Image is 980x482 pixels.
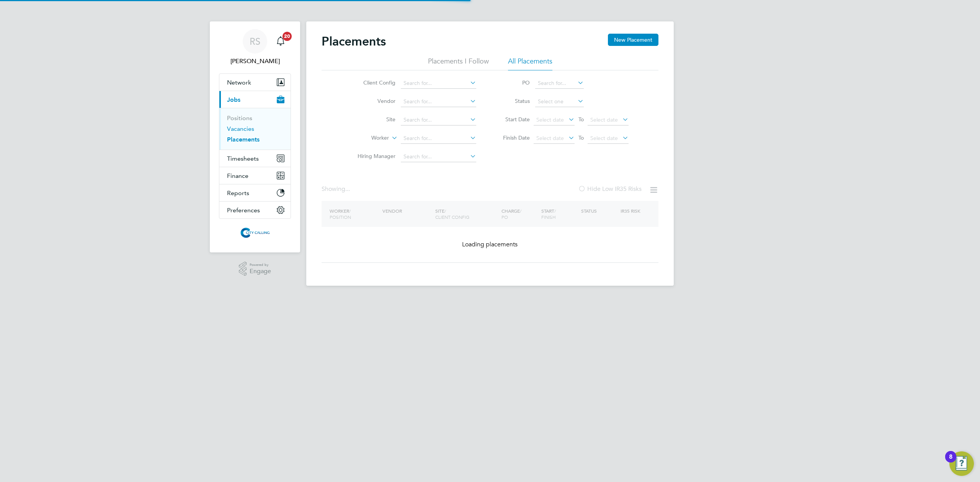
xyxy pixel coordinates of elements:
[219,150,291,167] button: Timesheets
[345,134,389,142] label: Worker
[608,34,658,46] button: New Placement
[227,125,254,132] a: Vacancies
[227,114,252,122] a: Positions
[227,172,248,179] span: Finance
[227,155,259,162] span: Timesheets
[219,57,291,66] span: Raje Saravanamuthu
[219,91,291,108] button: Jobs
[227,79,251,86] span: Network
[351,116,395,123] label: Site
[401,133,476,144] input: Search for...
[238,226,271,239] img: citycalling-logo-retina.png
[345,185,350,193] span: ...
[219,226,291,239] a: Go to home page
[239,262,271,276] a: Powered byEngage
[219,74,291,91] button: Network
[590,135,618,142] span: Select date
[536,116,564,123] span: Select date
[351,153,395,160] label: Hiring Manager
[401,78,476,89] input: Search for...
[227,189,249,197] span: Reports
[428,57,489,70] li: Placements I Follow
[495,134,530,141] label: Finish Date
[576,133,586,143] span: To
[949,451,974,476] button: Open Resource Center, 8 new notifications
[536,135,564,142] span: Select date
[949,457,952,467] div: 8
[535,96,584,107] input: Select one
[219,29,291,66] a: RS[PERSON_NAME]
[576,114,586,124] span: To
[322,185,351,193] div: Showing
[351,98,395,104] label: Vendor
[578,185,642,193] label: Hide Low IR35 Risks
[227,207,260,214] span: Preferences
[401,151,476,162] input: Search for...
[401,96,476,107] input: Search for...
[219,202,291,218] button: Preferences
[219,108,291,150] div: Jobs
[219,184,291,201] button: Reports
[210,21,300,252] nav: Main navigation
[495,79,530,86] label: PO
[351,79,395,86] label: Client Config
[590,116,618,123] span: Select date
[250,36,260,46] span: RS
[250,262,271,268] span: Powered by
[508,57,552,70] li: All Placements
[283,32,292,41] span: 20
[227,96,240,103] span: Jobs
[273,29,288,54] a: 20
[322,34,386,49] h2: Placements
[495,116,530,123] label: Start Date
[401,115,476,125] input: Search for...
[535,78,584,89] input: Search for...
[227,136,260,143] a: Placements
[250,268,271,275] span: Engage
[219,167,291,184] button: Finance
[495,98,530,104] label: Status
